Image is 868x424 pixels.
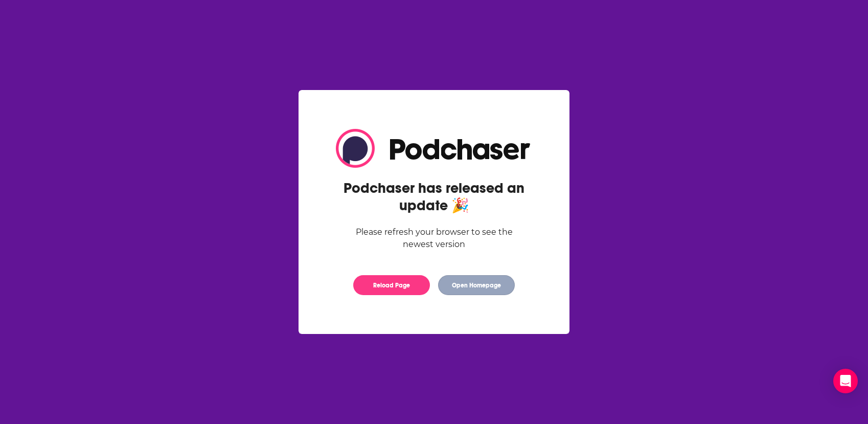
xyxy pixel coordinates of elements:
div: Please refresh your browser to see the newest version [336,226,532,251]
img: Logo [336,129,532,168]
button: Reload Page [353,275,430,295]
button: Open Homepage [438,275,515,295]
h2: Podchaser has released an update 🎉 [336,180,532,214]
div: Open Intercom Messenger [833,369,858,393]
